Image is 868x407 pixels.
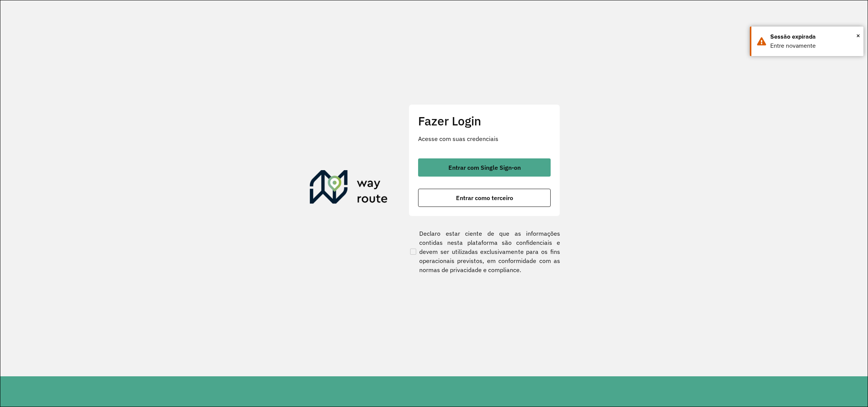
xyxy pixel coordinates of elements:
button: button [418,189,551,207]
span: Entrar com Single Sign-on [448,164,521,171]
div: Entre novamente [770,41,858,50]
span: × [856,30,860,41]
p: Acesse com suas credenciais [418,134,551,143]
div: Sessão expirada [770,32,858,41]
h2: Fazer Login [418,114,551,128]
img: Roteirizador AmbevTech [310,170,388,207]
span: Entrar como terceiro [456,195,513,201]
button: button [418,158,551,177]
label: Declaro estar ciente de que as informações contidas nesta plataforma são confidenciais e devem se... [409,229,560,274]
button: Close [856,30,860,41]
